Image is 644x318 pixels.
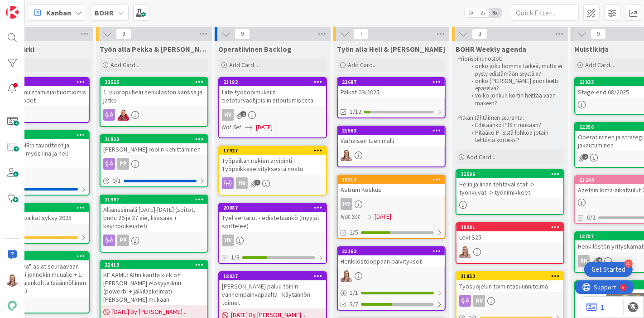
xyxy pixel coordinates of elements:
[457,114,562,122] p: Pitkän tähtäimen seuranta:
[47,4,49,11] div: 5
[219,155,326,175] div: Työpaikan riskien arviointi - Työpaikkaselvityksestä nosto
[101,261,207,305] div: 22413KE AAMU: Altin kautta kick off [PERSON_NAME] elosyys-kuu (powerbi + jälkilaskelmat) - [PERSO...
[591,29,606,39] span: 9
[341,270,352,282] img: IH
[457,170,563,178] div: 22506
[342,79,445,85] div: 22687
[574,44,609,54] span: Muistikirja
[457,178,563,198] div: Helin ja Iinan tehtävälistat -> työnkuvat -> työnimikkeet
[511,5,579,21] input: Quick Filter...
[101,135,207,155] div: 21923[PERSON_NAME] roolin kehittäminen
[223,273,326,279] div: 18027
[338,176,445,184] div: 18212
[100,134,208,187] a: 21923[PERSON_NAME] roolin kehittäminenPP0/1
[338,198,445,210] div: HV
[466,92,563,107] li: voiko jonkun kortin heittää vaan mäkeen?
[116,29,131,39] span: 9
[337,175,446,239] a: 18212Astrum KeskusHVNot Set[DATE]2/5
[341,198,352,210] div: HV
[112,176,121,186] span: 0 / 1
[222,235,234,246] div: HV
[457,223,563,231] div: 20081
[587,213,596,222] span: 0/2
[223,147,326,154] div: 17927
[338,78,445,86] div: 22687
[457,280,563,292] div: Työsuojelun toimintasuunnitelma
[338,149,445,161] div: IH
[461,273,563,279] div: 21852
[466,129,563,144] li: Pitääkö PTS:stä lohkoa jotain tehtäviä korteiksi?
[101,135,207,143] div: 21923
[457,246,563,258] div: IH
[222,109,234,121] div: HV
[46,7,71,18] span: Kanban
[461,224,563,230] div: 20081
[472,29,487,39] span: 3
[338,247,445,267] div: 21162Henkilöstöoppaan päivitykset
[101,109,207,121] div: JS
[219,280,326,308] div: [PERSON_NAME] paluu töihin vanhempainvapaalta - käytännön toimet
[219,147,326,175] div: 17927Työpaikan riskien arviointi - Työpaikkaselvityksestä nosto
[586,302,604,313] a: 1
[219,147,326,155] div: 17927
[342,127,445,134] div: 21563
[489,8,501,17] span: 3x
[338,78,445,98] div: 22687Palkat 09/2025
[457,295,563,307] div: HV
[457,223,563,243] div: 20081Levi S25
[105,136,207,142] div: 21923
[466,153,495,161] span: Add Card...
[338,270,445,282] div: IH
[337,126,446,167] a: 21563Varhaisen tuen malliIH
[101,158,207,170] div: PP
[337,44,445,54] span: Työn alla Heli & Iina
[101,261,207,269] div: 22413
[229,61,258,69] span: Add Card...
[101,196,207,204] div: 21997
[219,109,326,121] div: HV
[101,204,207,232] div: Allianssimalli [DATE]-[DATE] (soitot, budu 26 ja 27 aie, lisäsaas + käyttöoikeudet)
[456,222,564,264] a: 20081Levi S25IH
[101,269,207,305] div: KE AAMU: Altin kautta kick off [PERSON_NAME] elosyys-kuu (powerbi + jälkilaskelmat) - [PERSON_NAM...
[223,205,326,211] div: 20087
[457,170,563,198] div: 22506Helin ja Iinan tehtävälistat -> työnkuvat -> työnimikkeet
[219,78,326,106] div: 21183Liite työsopimuksiin tietoturvaohjeisiin sitoutumisesta
[457,231,563,243] div: Levi S25
[338,86,445,98] div: Palkat 09/2025
[338,247,445,255] div: 21162
[6,6,19,19] img: Visit kanbanzone.com
[219,272,326,280] div: 18027
[218,44,292,54] span: Operatiivinen Backlog
[338,176,445,196] div: 18212Astrum Keskus
[350,299,358,309] span: 3/7
[375,212,391,221] span: [DATE]
[117,109,129,121] img: JS
[338,255,445,267] div: Henkilöstöoppaan päivitykset
[466,122,563,129] li: Edetäänkö PTS:n mukaan?
[337,77,446,118] a: 22687Palkat 09/20251/12
[342,176,445,183] div: 18212
[100,195,208,253] a: 21997Allianssimalli [DATE]-[DATE] (soitot, budu 26 ja 27 aie, lisäsaas + käyttöoikeudet)PP
[219,235,326,246] div: HV
[117,235,129,246] div: PP
[596,257,602,263] span: 4
[338,127,445,135] div: 21563
[105,196,207,203] div: 21997
[256,122,273,132] span: [DATE]
[240,111,246,117] span: 2
[100,44,208,54] span: Työn alla Pekka & Juhani
[117,158,129,170] div: PP
[591,265,625,274] div: Get Started
[218,77,327,138] a: 21183Liite työsopimuksiin tietoturvaohjeisiin sitoutumisestaHVNot Set[DATE]
[584,262,633,277] div: Open Get Started checklist, remaining modules: 4
[105,262,207,268] div: 22413
[219,78,326,86] div: 21183
[350,228,358,237] span: 2/5
[105,79,207,85] div: 22525
[101,196,207,232] div: 21997Allianssimalli [DATE]-[DATE] (soitot, budu 26 ja 27 aie, lisäsaas + käyttöoikeudet)
[255,180,260,186] span: 1
[338,127,445,147] div: 21563Varhaisen tuen malli
[457,55,562,63] p: Priorisointinostot:
[218,146,327,196] a: 17927Työpaikan riskien arviointi - Työpaikkaselvityksestä nostoHV
[223,79,326,85] div: 21183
